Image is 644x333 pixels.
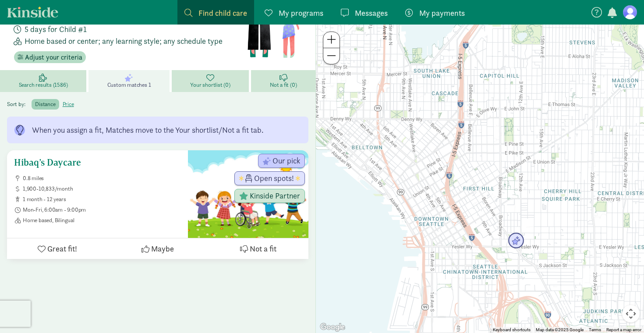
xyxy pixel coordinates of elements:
[270,81,297,89] span: Not a fit (0)
[7,100,30,108] span: Sort by:
[7,238,107,259] button: Great fit!
[250,243,276,255] span: Not a fit
[14,157,181,168] h5: Hibaq’s Daycare
[172,70,251,92] a: Your shortlist (0)
[198,7,247,19] span: Find child care
[32,124,263,136] div: When you assign a fit, Matches move to the Your shortlist/Not a fit tab.
[279,7,323,19] span: My programs
[107,238,208,259] button: Maybe
[318,322,347,333] a: Open this area in Google Maps (opens a new window)
[25,52,82,63] span: Adjust your criteria
[107,81,151,89] span: Custom matches 1
[88,70,172,92] a: Custom matches 1
[151,243,174,255] span: Maybe
[355,7,388,19] span: Messages
[59,99,78,110] label: price
[32,99,59,110] label: distance
[23,196,181,203] span: 1 month - 12 years
[606,327,641,332] a: Report a map error
[23,217,181,224] span: Home based, Bilingual
[19,81,68,89] span: Search results (1586)
[536,327,584,332] span: Map data ©2025 Google
[190,81,230,89] span: Your shortlist (0)
[25,23,87,35] span: 5 days for Child #1
[47,243,77,255] span: Great fit!
[7,7,58,18] a: Kinside
[272,157,300,165] span: Our pick
[23,185,181,192] span: 1,900-10,833/month
[208,238,308,259] button: Not a fit
[254,174,294,182] span: Open spots!
[23,206,181,213] span: Mon-Fri, 6:00am - 9:00pm
[622,305,640,322] button: Map camera controls
[493,327,531,333] button: Keyboard shortcuts
[250,192,300,200] span: Kinside Partner
[419,7,465,19] span: My payments
[589,327,601,332] a: Terms (opens in new tab)
[23,175,181,182] span: 0.8 miles
[318,322,347,333] img: Google
[25,35,223,47] span: Home based or center; any learning style; any schedule type
[14,51,86,64] button: Adjust your criteria
[508,233,524,249] div: Click to see details
[251,70,315,92] a: Not a fit (0)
